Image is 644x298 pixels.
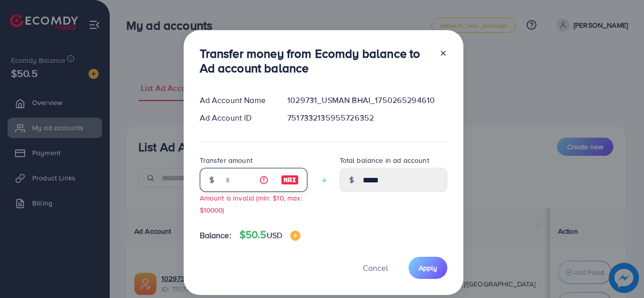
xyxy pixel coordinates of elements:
img: image [281,174,299,186]
span: Cancel [363,262,388,273]
h4: $50.5 [239,229,300,241]
button: Cancel [350,257,400,278]
img: image [290,231,300,241]
div: 7517332135955726352 [279,112,455,124]
label: Total balance in ad account [340,155,429,165]
span: Balance: [200,230,231,241]
label: Transfer amount [200,155,253,165]
span: USD [267,230,282,241]
span: Apply [419,263,437,273]
div: 1029731_USMAN BHAI_1750265294610 [279,94,455,106]
div: Ad Account ID [192,112,280,124]
div: Ad Account Name [192,94,280,106]
h3: Transfer money from Ecomdy balance to Ad account balance [200,46,431,75]
small: Amount is invalid (min: $10, max: $10000) [200,193,302,214]
button: Apply [409,257,447,278]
